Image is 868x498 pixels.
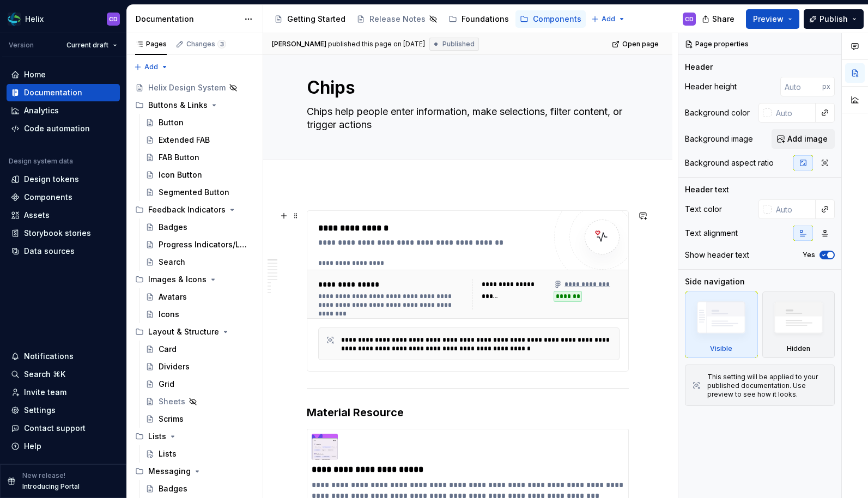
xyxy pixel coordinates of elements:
[159,187,229,198] div: Segmented Button
[24,441,41,452] div: Help
[7,66,120,83] a: Home
[822,82,830,91] p: px
[141,149,258,166] a: FAB Button
[159,135,210,145] div: Extended FAB
[131,463,258,480] div: Messaging
[305,75,627,101] textarea: Chips
[2,7,124,31] button: HelixCD
[141,166,258,184] a: Icon Button
[131,201,258,218] div: Feedback Indicators
[159,448,177,459] div: Lists
[685,133,753,144] div: Background image
[8,13,21,26] img: f6f21888-ac52-4431-a6ea-009a12e2bf23.png
[685,276,745,287] div: Side navigation
[369,14,426,25] div: Release Notes
[22,482,80,491] p: Introducing Portal
[772,129,835,149] button: Add image
[148,100,208,111] div: Buttons & Links
[753,14,784,25] span: Preview
[141,218,258,236] a: Badges
[24,87,82,98] div: Documentation
[186,40,226,48] div: Changes
[141,288,258,306] a: Avatars
[272,40,326,48] span: [PERSON_NAME]
[148,82,226,93] div: Helix Design System
[159,169,202,180] div: Icon Button
[148,431,166,442] div: Lists
[462,14,509,25] div: Foundations
[312,434,338,460] img: 4cBoCPcD2kxFOPpph3XKIzBklwsMYwgbCZYK8H68fL0glQcFcClOttreYSnDpq7XEOsu5ozH0LJZSvU4fT0t56SKXGV_JLMNn...
[270,8,586,30] div: Page tree
[270,10,350,28] a: Getting Started
[24,228,91,239] div: Storybook stories
[685,250,749,260] div: Show header text
[131,428,258,445] div: Lists
[685,107,750,118] div: Background color
[159,396,185,407] div: Sheets
[444,10,513,28] a: Foundations
[712,14,735,25] span: Share
[772,199,816,219] input: Auto
[159,117,184,128] div: Button
[696,9,742,29] button: Share
[217,40,226,48] span: 3
[287,14,345,25] div: Getting Started
[159,483,187,494] div: Badges
[159,291,187,302] div: Avatars
[442,40,475,48] span: Published
[7,242,120,260] a: Data sources
[685,291,758,358] div: Visible
[131,79,258,96] a: Helix Design System
[9,41,34,50] div: Version
[685,81,737,92] div: Header height
[109,15,118,23] div: CD
[159,257,185,268] div: Search
[7,420,120,437] button: Contact support
[685,157,774,168] div: Background aspect ratio
[7,102,120,119] a: Analytics
[141,114,258,131] a: Button
[24,387,66,398] div: Invite team
[131,59,172,75] button: Add
[24,423,86,434] div: Contact support
[141,306,258,323] a: Icons
[7,438,120,455] button: Help
[141,184,258,201] a: Segmented Button
[159,152,199,163] div: FAB Button
[131,271,258,288] div: Images & Icons
[24,246,75,257] div: Data sources
[710,344,732,353] div: Visible
[7,189,120,206] a: Components
[62,38,122,53] button: Current draft
[685,62,713,72] div: Header
[7,171,120,188] a: Design tokens
[141,445,258,463] a: Lists
[141,410,258,428] a: Scrims
[352,10,442,28] a: Release Notes
[685,204,722,215] div: Text color
[772,103,816,123] input: Auto
[820,14,848,25] span: Publish
[24,405,56,416] div: Settings
[588,11,629,27] button: Add
[803,251,815,259] label: Yes
[135,40,167,48] div: Pages
[24,210,50,221] div: Assets
[622,40,659,48] span: Open page
[159,309,179,320] div: Icons
[787,344,810,353] div: Hidden
[22,471,65,480] p: New release!
[762,291,835,358] div: Hidden
[7,224,120,242] a: Storybook stories
[141,341,258,358] a: Card
[159,414,184,424] div: Scrims
[148,274,207,285] div: Images & Icons
[24,123,90,134] div: Code automation
[159,344,177,355] div: Card
[24,351,74,362] div: Notifications
[7,348,120,365] button: Notifications
[131,96,258,114] div: Buttons & Links
[141,480,258,497] a: Badges
[307,405,629,420] h3: Material Resource
[25,14,44,25] div: Helix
